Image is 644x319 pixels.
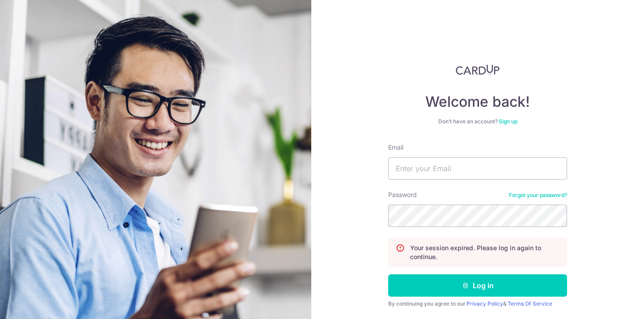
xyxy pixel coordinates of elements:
label: Password [388,190,417,199]
a: Forgot your password? [509,192,567,199]
input: Enter your Email [388,157,567,180]
a: Terms Of Service [508,300,552,307]
div: By continuing you agree to our & [388,300,567,307]
div: Don’t have an account? [388,118,567,125]
a: Sign up [499,118,517,125]
button: Log in [388,274,567,297]
a: Privacy Policy [466,300,503,307]
label: Email [388,143,403,152]
img: CardUp Logo [456,64,500,75]
p: Your session expired. Please log in again to continue. [410,243,559,261]
h4: Welcome back! [388,93,567,111]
